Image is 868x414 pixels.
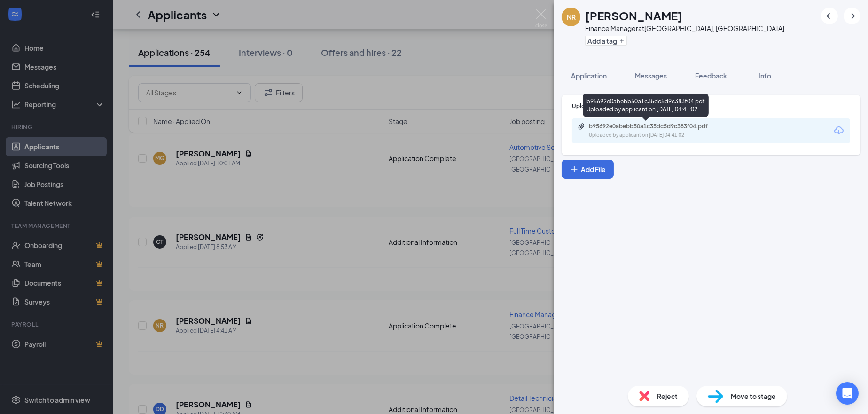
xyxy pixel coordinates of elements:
span: Reject [657,391,678,401]
button: ArrowRight [844,8,860,24]
a: Paperclipb95692e0abebb50a1c35dc5d9c383f04.pdfUploaded by applicant on [DATE] 04:41:02 [578,123,730,139]
div: Upload Resume [572,102,850,110]
button: PlusAdd a tag [585,36,627,46]
svg: Plus [619,38,625,44]
div: Open Intercom Messenger [836,382,859,405]
svg: Paperclip [578,123,585,130]
svg: ArrowLeftNew [824,10,835,22]
div: Uploaded by applicant on [DATE] 04:41:02 [589,132,730,139]
div: b95692e0abebb50a1c35dc5d9c383f04.pdf [589,123,720,130]
svg: Plus [570,164,579,174]
span: Move to stage [731,391,776,401]
svg: Download [833,125,845,136]
span: Messages [635,71,667,80]
span: Info [759,71,771,80]
div: Finance Manager at [GEOGRAPHIC_DATA], [GEOGRAPHIC_DATA] [585,23,784,33]
div: NR [567,12,576,22]
span: Feedback [695,71,727,80]
div: b95692e0abebb50a1c35dc5d9c383f04.pdf Uploaded by applicant on [DATE] 04:41:02 [583,94,709,117]
button: Add FilePlus [562,160,614,179]
button: ArrowLeftNew [821,8,838,24]
span: Application [571,71,607,80]
h1: [PERSON_NAME] [585,8,682,23]
svg: ArrowRight [846,10,858,22]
